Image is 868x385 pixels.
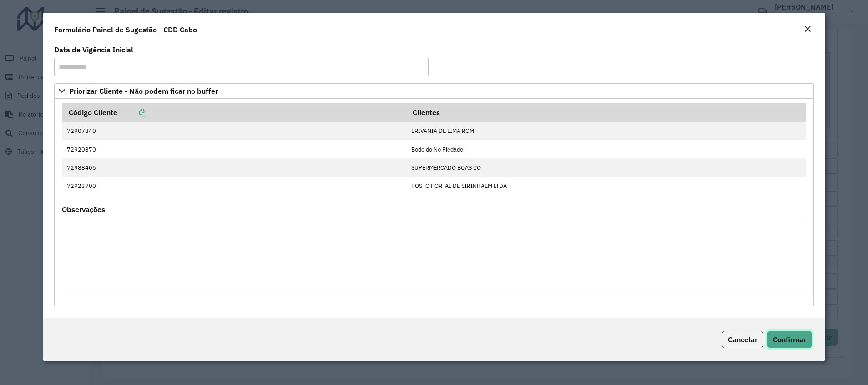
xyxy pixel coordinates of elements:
[804,25,811,33] em: Fechar
[406,103,806,122] th: Clientes
[117,108,146,117] a: Copiar
[767,331,812,348] button: Confirmar
[62,140,406,158] td: 72920870
[54,44,133,55] label: Data de Vigência Inicial
[773,335,806,344] span: Confirmar
[722,331,763,348] button: Cancelar
[54,24,197,35] h4: Formulário Painel de Sugestão - CDD Cabo
[406,140,806,158] td: Bode do No Piedade
[54,83,813,99] a: Priorizar Cliente - Não podem ficar no buffer
[801,24,814,35] button: Close
[62,103,406,122] th: Código Cliente
[62,204,105,215] label: Observações
[62,177,406,195] td: 72923700
[62,158,406,177] td: 72988406
[54,99,813,306] div: Priorizar Cliente - Não podem ficar no buffer
[69,87,218,95] span: Priorizar Cliente - Não podem ficar no buffer
[406,177,806,195] td: POSTO PORTAL DE SIRINHAEM LTDA
[62,122,406,140] td: 72907840
[728,335,757,344] span: Cancelar
[406,122,806,140] td: ERIVANIA DE LIMA ROM
[406,158,806,177] td: SUPERMERCADO BOAS CO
